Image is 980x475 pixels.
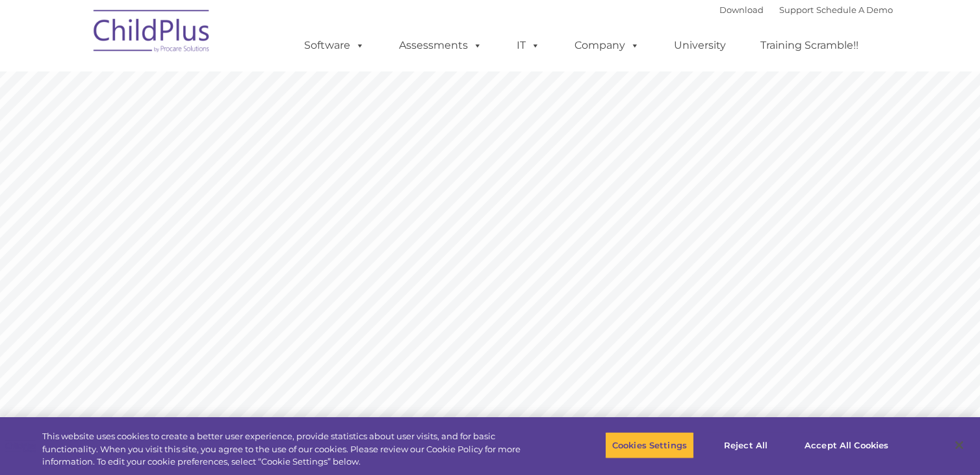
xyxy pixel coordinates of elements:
[605,431,694,459] button: Cookies Settings
[42,430,539,469] div: This website uses cookies to create a better user experience, provide statistics about user visit...
[87,1,217,66] img: ChildPlus by Procare Solutions
[719,5,764,15] a: Download
[291,32,378,58] a: Software
[719,5,893,15] font: |
[945,431,974,459] button: Close
[661,32,739,58] a: University
[747,32,871,58] a: Training Scramble!!
[816,5,893,15] a: Schedule A Demo
[386,32,495,58] a: Assessments
[561,32,652,58] a: Company
[779,5,814,15] a: Support
[705,431,786,459] button: Reject All
[504,32,553,58] a: IT
[797,431,896,459] button: Accept All Cookies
